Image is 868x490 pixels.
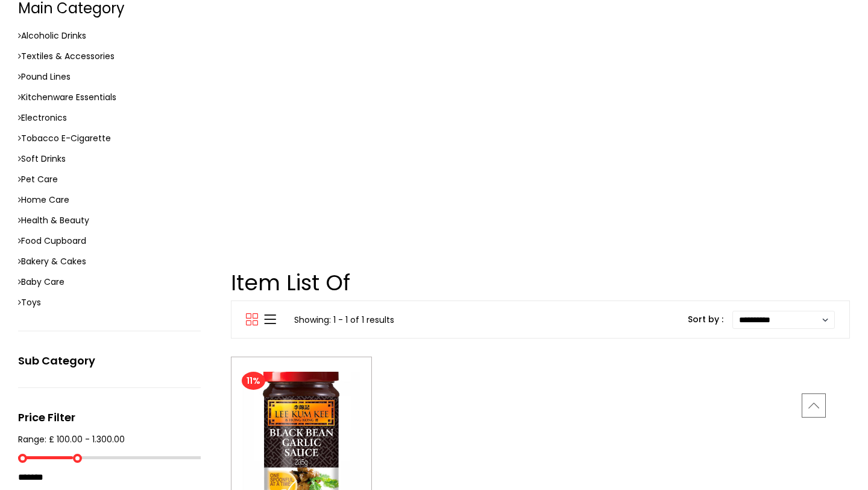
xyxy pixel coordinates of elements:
a: Bakery & Cakes [18,254,201,269]
a: Pet Care [18,172,201,186]
a: Health & Beauty [18,213,201,227]
label: Sort by : [688,312,723,326]
p: Showing: 1 - 1 of 1 results [294,313,394,327]
a: Soft Drinks [18,151,201,166]
a: Home Care [18,192,201,207]
h1: Item List Of [231,270,851,296]
a: Electronics [18,110,201,125]
a: Pound Lines [18,69,201,84]
a: Tobacco E-Cigarette [18,131,201,145]
h4: Price Filter [18,412,201,423]
a: Textiles & Accessories [18,49,201,63]
span: Range: £ 100.00 - 1.300.00 [18,432,201,447]
a: Toys [18,295,201,310]
h4: Sub Category [18,355,201,366]
span: 11% [242,372,265,390]
a: Food Cupboard [18,234,201,248]
a: Alcoholic Drinks [18,28,201,43]
a: Kitchenware Essentials [18,90,201,104]
a: Baby Care [18,275,201,289]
